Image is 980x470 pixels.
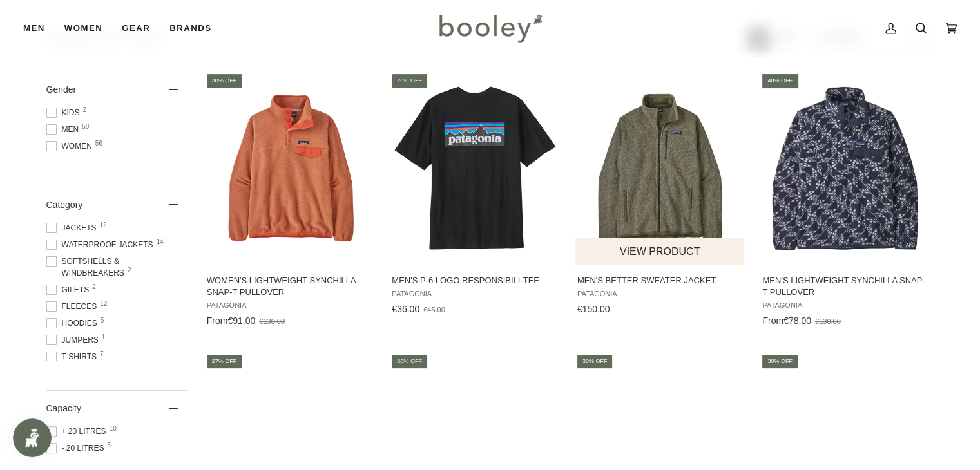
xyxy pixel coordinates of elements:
[92,284,96,290] span: 2
[207,315,228,326] span: From
[575,72,746,319] a: Men's Better Sweater Jacket
[95,140,102,147] span: 56
[100,222,107,229] span: 12
[128,267,131,274] span: 2
[46,351,101,362] span: T-Shirts
[108,442,111,449] span: 5
[102,334,106,341] span: 1
[23,22,45,35] span: Men
[227,315,255,326] span: €91.00
[390,72,561,319] a: Men's P-6 Logo Responsibili-Tee
[46,301,101,312] span: Fleeces
[46,317,101,329] span: Hoodies
[762,315,783,326] span: From
[392,275,559,287] span: Men's P-6 Logo Responsibili-Tee
[392,74,427,88] div: 20% off
[259,317,285,325] span: €130.00
[762,301,929,310] span: Patagonia
[207,355,242,368] div: 27% off
[423,306,445,314] span: €45.00
[760,83,931,254] img: Patagonia Men's Lightweight Synchilla Snap-T Pullover Synched Flight / New Navy - Booley Galway
[390,83,561,254] img: Patagonia Men's P-6 Logo Responsibili-Tee Black - Booley Galway
[122,22,150,35] span: Gear
[392,304,419,314] span: €36.00
[46,334,102,346] span: Jumpers
[46,140,96,152] span: Women
[207,275,374,298] span: Women's Lightweight Synchilla Snap-T Pullover
[392,355,427,368] div: 20% off
[46,284,93,296] span: Gilets
[46,256,188,279] span: Softshells & Windbreakers
[762,355,798,368] div: 30% off
[46,442,108,454] span: - 20 Litres
[110,426,117,432] span: 10
[46,222,101,234] span: Jackets
[83,107,87,113] span: 2
[101,317,104,324] span: 5
[64,22,102,35] span: Women
[577,275,744,287] span: Men's Better Sweater Jacket
[157,239,164,245] span: 14
[815,317,841,325] span: €130.00
[207,74,242,88] div: 30% off
[575,83,746,254] img: Patagonia Men's Better Sweater Jacket River Rock Green - Booley Galway
[205,83,376,254] img: Patagonia Women's Light Weight Synchilla Snap-T Pullover Sienna Clay - Booley Galway
[762,74,798,88] div: 40% off
[169,22,211,35] span: Brands
[46,107,84,118] span: Kids
[783,315,811,326] span: €78.00
[46,84,77,95] span: Gender
[207,301,374,310] span: Patagonia
[82,124,89,130] span: 58
[575,238,745,265] button: View product
[46,403,81,413] span: Capacity
[434,10,546,47] img: Booley
[46,239,157,250] span: Waterproof Jackets
[762,275,929,298] span: Men's Lightweight Synchilla Snap-T Pullover
[760,72,931,331] a: Men's Lightweight Synchilla Snap-T Pullover
[46,200,83,210] span: Category
[577,304,610,314] span: €150.00
[205,72,376,331] a: Women's Lightweight Synchilla Snap-T Pullover
[392,290,559,298] span: Patagonia
[13,418,52,457] iframe: Button to open loyalty program pop-up
[100,301,107,307] span: 12
[46,426,110,437] span: + 20 Litres
[46,124,83,135] span: Men
[577,355,613,368] div: 30% off
[100,351,104,357] span: 7
[577,290,744,298] span: Patagonia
